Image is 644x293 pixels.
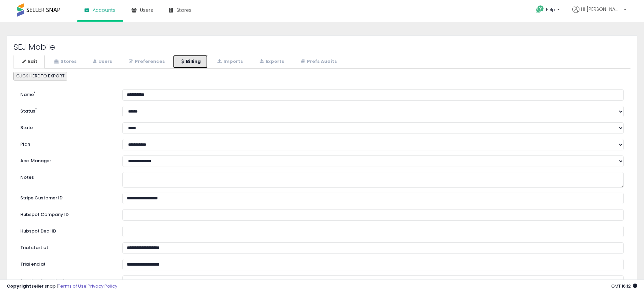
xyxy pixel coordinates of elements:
a: Billing [173,55,208,69]
a: Prefs Audits [292,55,344,69]
h2: SEJ Mobile [14,43,630,51]
a: Imports [209,55,250,69]
a: Exports [251,55,291,69]
a: Edit [14,55,45,69]
span: Accounts [93,7,116,14]
label: Hubspot Deal ID [15,226,117,235]
span: 2025-10-14 16:12 GMT [611,283,637,289]
a: Privacy Policy [88,283,117,289]
label: Acc. Manager [15,155,117,164]
label: Stripe Customer ID [15,193,117,201]
label: Name [15,89,117,98]
label: Trial end at [15,259,117,268]
label: Trial start at [15,242,117,251]
label: Plan [15,139,117,148]
span: Stores [176,7,192,14]
span: Users [140,7,153,14]
a: Hi [PERSON_NAME] [572,6,626,21]
label: Hubspot Company ID [15,209,117,218]
a: Preferences [120,55,172,69]
a: Users [85,55,119,69]
a: Terms of Use [58,283,87,289]
i: Get Help [536,5,544,14]
label: Status [15,106,117,115]
a: Stores [45,55,84,69]
label: State [15,122,117,131]
div: seller snap | | [7,283,117,290]
label: Accelerator ends at [15,275,117,284]
span: Hi [PERSON_NAME] [581,6,622,13]
label: Notes [15,172,117,181]
button: CLICK HERE TO EXPORT [14,72,67,80]
strong: Copyright [7,283,31,289]
span: Help [546,7,555,13]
